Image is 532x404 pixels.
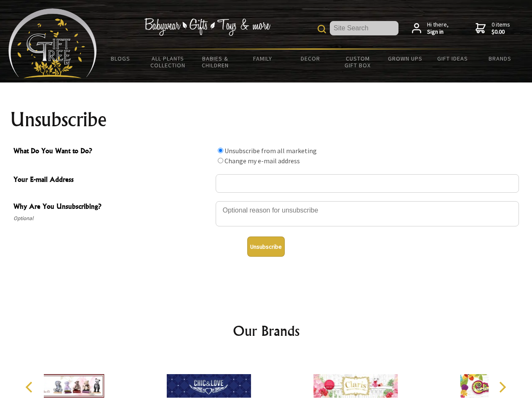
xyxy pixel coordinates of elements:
h2: Our Brands [17,321,516,341]
input: What Do You Want to Do? [218,158,223,163]
a: Babies & Children [192,50,239,74]
span: 0 items [492,21,510,36]
span: Your E-mail Address [13,174,211,186]
input: Your E-mail Address [216,174,519,193]
strong: $0.00 [492,28,510,36]
textarea: Why Are You Unsubscribing? [216,201,519,226]
a: Family [239,50,287,67]
h1: Unsubscribe [10,109,522,130]
a: Custom Gift Box [334,50,382,74]
img: Babyware - Gifts - Toys and more... [8,8,97,78]
a: All Plants Collection [144,50,192,74]
input: What Do You Want to Do? [218,148,223,153]
a: BLOGS [97,50,144,67]
button: Unsubscribe [247,237,285,257]
a: Hi there,Sign in [412,21,449,36]
a: Decor [286,50,334,67]
a: Grown Ups [381,50,429,67]
a: Brands [476,50,524,67]
button: Next [493,378,511,396]
input: Site Search [330,21,398,35]
label: Change my e-mail address [225,157,300,165]
a: 0 items$0.00 [476,21,510,36]
label: Unsubscribe from all marketing [225,146,317,155]
span: What Do You Want to Do? [13,146,211,158]
span: Why Are You Unsubscribing? [13,201,211,213]
a: Gift Ideas [429,50,476,67]
span: Optional [13,213,211,223]
strong: Sign in [427,28,449,36]
button: Previous [21,378,40,396]
img: Babywear - Gifts - Toys & more [144,18,270,36]
img: product search [318,25,326,33]
span: Hi there, [427,21,449,36]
